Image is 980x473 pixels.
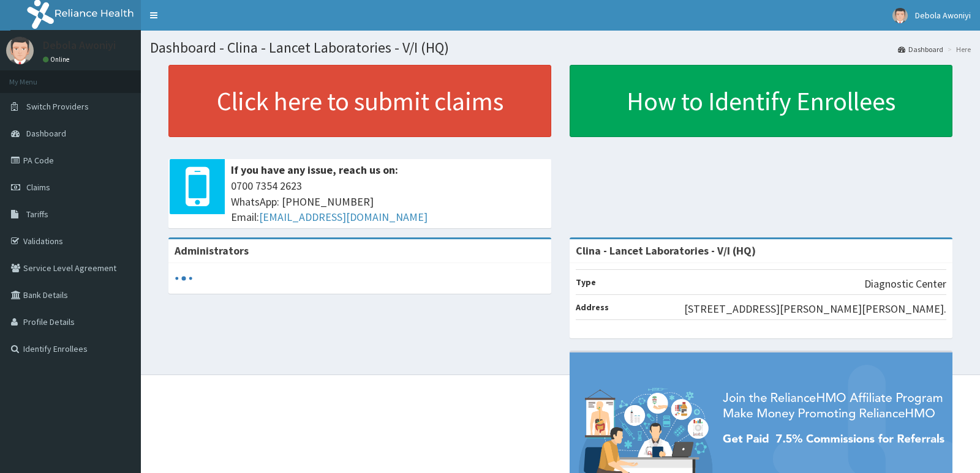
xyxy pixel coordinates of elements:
[175,244,249,258] b: Administrators
[231,178,545,225] span: 0700 7354 2623 WhatsApp: [PHONE_NUMBER] Email:
[570,65,952,137] a: How to Identify Enrollees
[26,101,89,112] span: Switch Providers
[43,40,116,51] p: Debola Awoniyi
[168,65,551,137] a: Click here to submit claims
[150,40,971,56] h1: Dashboard - Clina - Lancet Laboratories - V/I (HQ)
[944,44,971,54] li: Here
[6,37,34,64] img: User Image
[26,182,50,193] span: Claims
[898,44,943,54] a: Dashboard
[175,269,193,288] svg: audio-loading
[231,163,398,177] b: If you have any issue, reach us on:
[915,10,971,21] span: Debola Awoniyi
[576,244,756,258] strong: Clina - Lancet Laboratories - V/I (HQ)
[576,302,609,313] b: Address
[26,209,48,220] span: Tariffs
[864,276,946,292] p: Diagnostic Center
[684,301,946,317] p: [STREET_ADDRESS][PERSON_NAME][PERSON_NAME].
[26,128,66,139] span: Dashboard
[892,8,908,23] img: User Image
[259,210,428,224] a: [EMAIL_ADDRESS][DOMAIN_NAME]
[576,277,596,288] b: Type
[43,55,72,64] a: Online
